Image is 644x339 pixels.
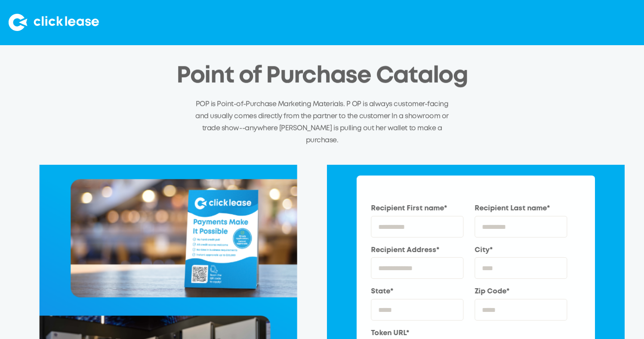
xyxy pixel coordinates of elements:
[475,287,567,297] label: Zip Code*
[371,245,463,256] label: Recipient Address*
[371,203,463,214] label: Recipient First name*
[371,287,463,297] label: State*
[176,64,468,89] h2: Point of Purchase Catalog
[9,14,99,31] img: Clicklease logo
[475,203,567,214] label: Recipient Last name*
[475,245,567,256] label: City*
[371,328,567,339] label: Token URL*
[195,99,449,146] p: POP is Point-of-Purchase Marketing Materials. P OP is always customer-facing and usually comes di...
